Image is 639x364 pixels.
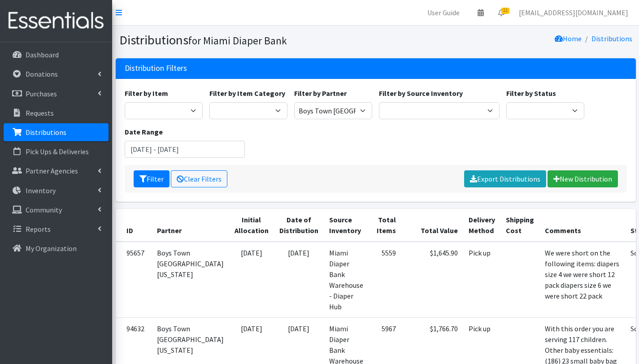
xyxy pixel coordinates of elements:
a: Inventory [4,182,109,199]
h3: Distribution Filters [125,64,187,73]
a: Reports [4,220,109,238]
th: Comments [539,209,625,242]
label: Filter by Partner [294,88,347,99]
a: Community [4,201,109,219]
th: Date of Distribution [274,209,324,242]
input: January 1, 2011 - December 31, 2011 [125,141,245,158]
th: Total Items [369,209,401,242]
a: Requests [4,104,109,122]
td: [DATE] [274,242,324,318]
a: 11 [491,4,512,22]
label: Filter by Item [125,88,168,99]
p: Dashboard [26,50,59,59]
th: Source Inventory [324,209,369,242]
td: Miami Diaper Bank Warehouse - Diaper Hub [324,242,369,318]
td: Boys Town [GEOGRAPHIC_DATA][US_STATE] [152,242,229,318]
a: Clear Filters [171,170,227,187]
a: Purchases [4,85,109,103]
h1: Distributions [119,32,373,48]
th: Total Value [401,209,463,242]
img: HumanEssentials [4,6,109,36]
th: Delivery Method [463,209,500,242]
a: Export Distributions [464,170,546,187]
a: User Guide [420,4,467,22]
p: Donations [26,69,58,78]
a: Pick Ups & Deliveries [4,143,109,160]
p: Partner Agencies [26,166,78,175]
p: Pick Ups & Deliveries [26,147,89,156]
p: Distributions [26,128,66,137]
a: New Distribution [548,170,618,187]
label: Filter by Status [506,88,556,99]
a: Distributions [591,34,632,43]
td: Pick up [463,242,500,318]
th: Initial Allocation [229,209,274,242]
p: Requests [26,108,54,117]
a: Home [555,34,582,43]
p: Inventory [26,186,56,195]
a: Dashboard [4,46,109,64]
th: Shipping Cost [500,209,539,242]
label: Filter by Item Category [209,88,285,99]
a: Partner Agencies [4,162,109,180]
p: Community [26,205,62,214]
td: We were short on the following items: diapers size 4 we were short 12 pack diapers size 6 we were... [539,242,625,318]
small: for Miami Diaper Bank [188,34,287,47]
th: Partner [152,209,229,242]
a: [EMAIL_ADDRESS][DOMAIN_NAME] [512,4,635,22]
a: My Organization [4,239,109,257]
th: ID [116,209,152,242]
a: Donations [4,65,109,83]
p: Reports [26,225,51,234]
span: 11 [501,8,509,14]
td: [DATE] [229,242,274,318]
td: 5559 [369,242,401,318]
p: Purchases [26,89,57,98]
p: My Organization [26,244,77,253]
button: Filter [134,170,170,187]
label: Filter by Source Inventory [379,88,463,99]
a: Distributions [4,123,109,141]
td: $1,645.90 [401,242,463,318]
td: 95657 [116,242,152,318]
label: Date Range [125,126,163,137]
